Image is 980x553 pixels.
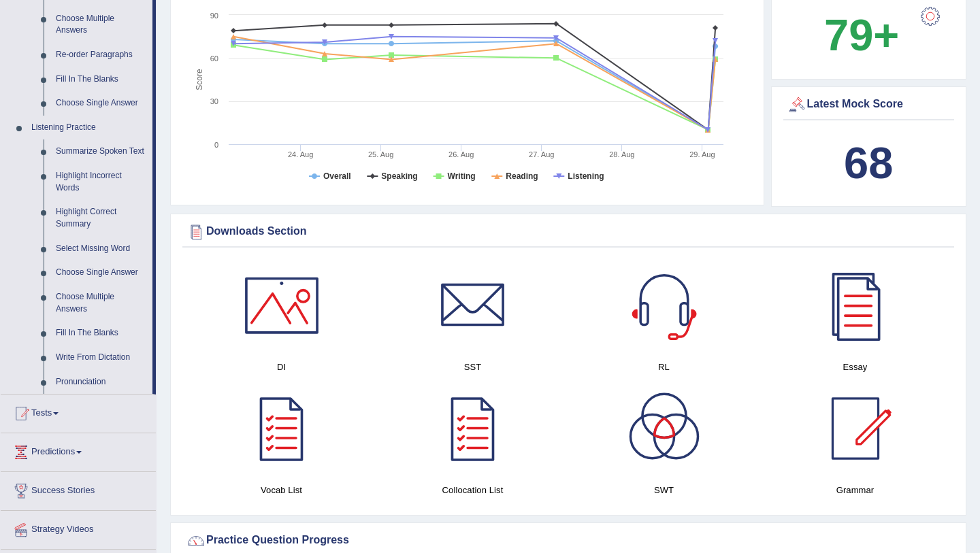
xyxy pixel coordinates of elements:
h4: Vocab List [193,483,370,497]
a: Select Missing Word [50,237,152,261]
div: Latest Mock Score [787,95,951,115]
a: Predictions [1,433,156,467]
text: 0 [214,141,218,149]
a: Pronunciation [50,370,152,395]
tspan: 26. Aug [448,150,474,158]
text: 30 [210,97,218,105]
tspan: Writing [448,171,476,181]
a: Summarize Spoken Text [50,139,152,164]
a: Success Stories [1,472,156,506]
a: Tests [1,395,156,429]
tspan: Speaking [381,171,417,181]
tspan: Overall [323,171,351,181]
b: 79+ [824,10,899,60]
a: Choose Single Answer [50,91,152,116]
h4: Grammar [766,483,944,497]
h4: Collocation List [384,483,561,497]
h4: Essay [766,360,944,374]
b: 68 [844,138,893,188]
a: Write From Dictation [50,346,152,370]
tspan: 29. Aug [689,150,715,158]
tspan: Listening [568,171,604,181]
a: Re-order Paragraphs [50,43,152,67]
h4: SST [384,360,561,374]
a: Choose Single Answer [50,261,152,285]
h4: RL [575,360,753,374]
div: Practice Question Progress [186,531,951,551]
a: Highlight Incorrect Words [50,164,152,200]
a: Highlight Correct Summary [50,200,152,236]
div: Downloads Section [186,222,951,242]
text: 60 [210,54,218,63]
tspan: Score [195,69,204,90]
a: Choose Multiple Answers [50,285,152,321]
a: Fill In The Blanks [50,67,152,92]
a: Choose Multiple Answers [50,7,152,43]
tspan: 24. Aug [288,150,313,158]
a: Listening Practice [25,116,152,140]
text: 90 [210,12,218,20]
tspan: 25. Aug [368,150,393,158]
tspan: Reading [506,171,538,181]
h4: SWT [575,483,753,497]
a: Strategy Videos [1,511,156,545]
tspan: 27. Aug [529,150,554,158]
a: Fill In The Blanks [50,321,152,346]
tspan: 28. Aug [609,150,634,158]
h4: DI [193,360,370,374]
